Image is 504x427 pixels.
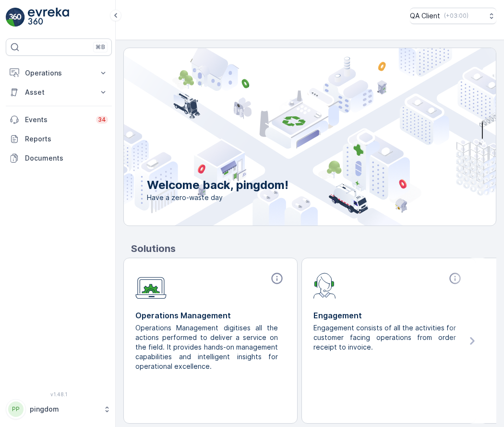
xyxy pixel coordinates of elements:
p: Solutions [131,241,496,256]
img: module-icon [135,272,167,299]
span: v 1.48.1 [6,391,112,397]
a: Documents [6,149,112,168]
img: logo [6,8,25,27]
img: city illustration [81,48,496,226]
p: Welcome back, pingdom! [147,177,288,193]
p: Operations Management digitises all the actions performed to deliver a service on the field. It p... [135,323,278,371]
img: module-icon [313,272,336,299]
img: logo_light-DOdMpM7g.png [28,8,69,27]
p: Engagement consists of all the activities for customer facing operations from order receipt to in... [313,323,456,352]
p: 34 [98,116,106,124]
p: Events [25,115,90,125]
p: Reports [25,134,108,144]
a: Reports [6,129,112,149]
p: Operations [25,68,93,78]
p: Asset [25,88,93,97]
p: Documents [25,153,108,163]
div: PP [8,402,24,417]
button: Operations [6,63,112,83]
button: Asset [6,83,112,102]
button: QA Client(+03:00) [410,8,496,24]
p: QA Client [410,11,440,21]
p: Operations Management [135,310,286,321]
button: PPpingdom [6,399,112,419]
p: pingdom [30,404,98,414]
span: Have a zero-waste day [147,193,288,202]
a: Events34 [6,110,112,129]
p: ( +03:00 ) [444,12,468,20]
p: ⌘B [96,43,105,51]
p: Engagement [313,310,464,321]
